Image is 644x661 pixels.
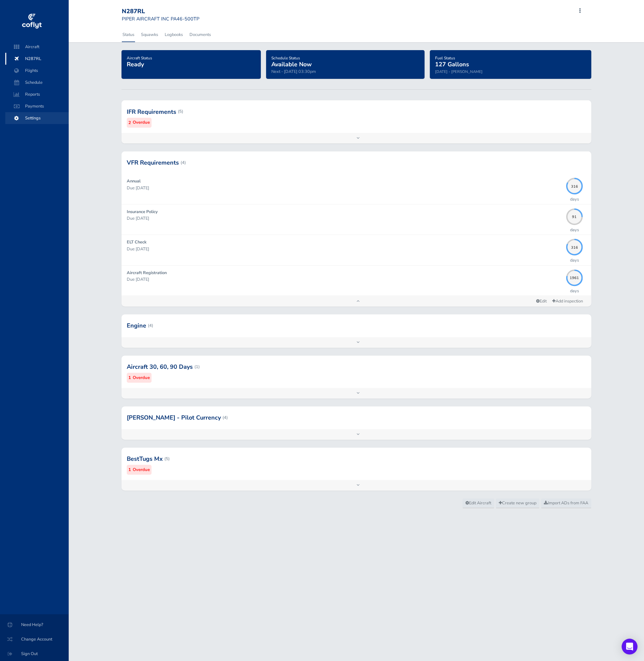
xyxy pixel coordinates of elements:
[121,205,591,235] a: Insurance Policy Due [DATE] 91days
[127,276,563,283] p: Due [DATE]
[570,288,579,294] p: days
[8,633,61,645] span: Change Account
[133,119,150,126] small: Overdue
[121,266,591,296] a: Aircraft Registration Due [DATE] 1961days
[12,88,62,100] span: Reports
[127,178,141,184] strong: Annual
[127,215,563,222] p: Due [DATE]
[12,77,62,88] span: Schedule
[12,112,62,124] span: Settings
[122,27,135,42] a: Status
[566,214,583,218] span: 91
[122,8,199,15] div: N287RL
[127,270,167,276] strong: Aircraft Registration
[12,41,62,53] span: Aircraft
[566,183,583,187] span: 316
[271,55,300,61] span: Schedule Status
[533,297,549,306] a: Edit
[12,65,62,77] span: Flights
[127,60,144,68] span: Ready
[435,60,469,68] span: 127 Gallons
[133,374,150,381] small: Overdue
[140,27,159,42] a: Squawks
[127,185,563,191] p: Due [DATE]
[127,55,152,61] span: Aircraft Status
[566,275,583,279] span: 1961
[570,257,579,264] p: days
[536,298,547,304] span: Edit
[435,69,483,74] small: [DATE] - [PERSON_NAME]
[435,55,455,61] span: Fuel Status
[127,239,147,245] strong: ELT Check
[541,498,591,508] a: Import ADs from FAA
[271,60,312,68] span: Available Now
[499,500,536,506] span: Create new group
[271,53,312,69] a: Schedule StatusAvailable Now
[164,27,184,42] a: Logbooks
[566,244,583,248] span: 316
[544,500,588,506] span: Import ADs from FAA
[8,648,61,660] span: Sign Out
[127,246,563,252] p: Due [DATE]
[271,69,316,75] span: Next - [DATE] 03:30pm
[121,174,591,204] a: Annual Due [DATE] 316days
[121,235,591,265] a: ELT Check Due [DATE] 316days
[622,639,637,654] div: Open Intercom Messenger
[12,100,62,112] span: Payments
[21,12,43,31] img: coflyt logo
[465,500,491,506] span: Edit Aircraft
[8,619,61,631] span: Need Help?
[122,16,199,22] small: PIPER AIRCRAFT INC PA46-500TP
[570,196,579,203] p: days
[496,498,539,508] a: Create new group
[549,297,586,306] a: Add inspection
[133,466,150,473] small: Overdue
[462,498,494,508] a: Edit Aircraft
[12,53,62,65] span: N287RL
[127,209,158,215] strong: Insurance Policy
[189,27,212,42] a: Documents
[570,227,579,233] p: days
